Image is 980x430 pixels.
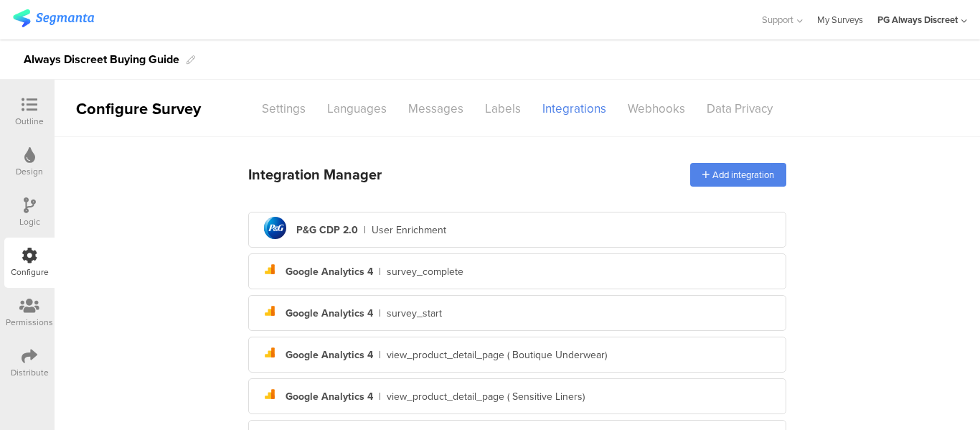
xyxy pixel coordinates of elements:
div: Data Privacy [696,96,783,121]
div: Configure Survey [55,97,220,121]
div: view_product_detail_page ( Boutique Underwear) [387,347,607,363]
div: view_product_detail_page ( Sensitive Liners) [387,389,585,404]
div: | [379,264,381,279]
div: Webhooks [617,96,696,121]
div: | [379,389,381,404]
div: PG Always Discreet [877,13,958,27]
div: Google Analytics 4 [286,347,373,363]
div: Integration Manager [248,164,382,185]
div: Distribute [11,366,49,379]
div: | [364,223,366,238]
div: Messages [397,96,474,121]
div: Permissions [6,316,53,329]
div: | [379,347,381,363]
div: | [379,306,381,321]
div: Google Analytics 4 [286,264,373,279]
div: Always Discreet Buying Guide [24,48,179,71]
span: Support [762,13,793,27]
div: Integrations [532,96,617,121]
div: Settings [251,96,316,121]
div: Google Analytics 4 [286,306,373,321]
div: Logic [19,215,40,228]
div: Add integration [690,163,786,187]
div: Languages [316,96,397,121]
div: survey_start [387,306,442,321]
div: Configure [11,266,49,279]
div: Outline [15,115,44,128]
img: segmanta logo [13,9,94,27]
div: Google Analytics 4 [286,389,373,404]
div: survey_complete [387,264,463,279]
div: Design [16,165,43,178]
div: Labels [474,96,532,121]
div: P&G CDP 2.0 [296,223,358,238]
div: User Enrichment [372,223,446,238]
